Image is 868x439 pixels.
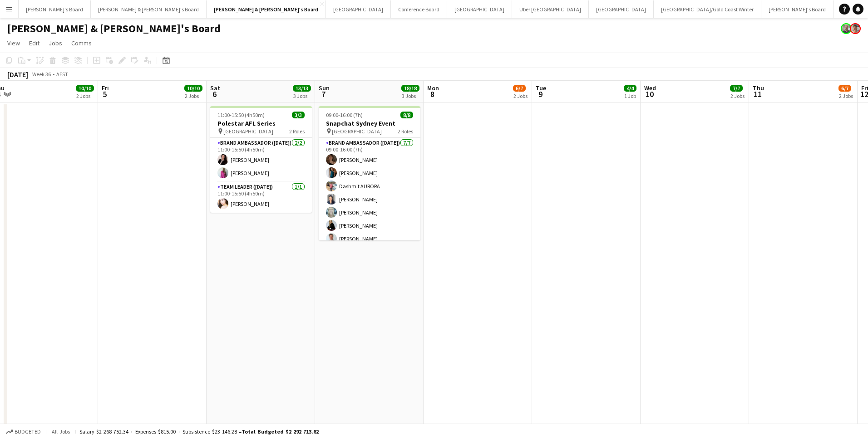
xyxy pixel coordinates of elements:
button: [GEOGRAPHIC_DATA] [326,0,391,18]
span: 8/8 [400,112,413,118]
div: 2 Jobs [730,93,745,99]
span: 11:00-15:50 (4h50m) [217,112,265,118]
div: AEST [56,71,68,78]
span: 10/10 [76,85,94,92]
span: Week 36 [30,71,53,78]
app-user-avatar: Victoria Hunt [850,23,861,34]
span: Tue [536,84,546,92]
span: 5 [100,89,109,99]
app-user-avatar: Neil Burton [841,23,852,34]
h1: [PERSON_NAME] & [PERSON_NAME]'s Board [7,22,221,35]
span: Thu [753,84,764,92]
span: 7 [317,89,330,99]
app-job-card: 09:00-16:00 (7h)8/8Snapchat Sydney Event [GEOGRAPHIC_DATA]2 RolesBrand Ambassador ([DATE])7/709:0... [319,106,420,240]
span: 9 [534,89,546,99]
span: Jobs [49,39,62,47]
span: 4/4 [624,85,636,92]
app-card-role: Team Leader ([DATE])1/111:00-15:50 (4h50m)[PERSON_NAME] [210,182,312,213]
a: Jobs [45,37,66,49]
span: Budgeted [15,429,41,435]
span: 10/10 [184,85,202,92]
span: 6/7 [838,85,851,92]
button: [PERSON_NAME]'s Board [19,0,91,18]
span: 8 [426,89,439,99]
span: 18/18 [401,85,419,92]
span: [GEOGRAPHIC_DATA] [223,128,273,135]
span: 2 Roles [398,128,413,135]
a: Edit [25,37,43,49]
div: 3 Jobs [402,93,419,99]
span: 2 Roles [289,128,305,135]
span: 7/7 [730,85,743,92]
span: Mon [427,84,439,92]
span: 3/3 [292,112,305,118]
span: 6/7 [513,85,526,92]
span: 09:00-16:00 (7h) [326,112,363,118]
div: 2 Jobs [185,93,202,99]
span: Sat [210,84,220,92]
div: 2 Jobs [839,93,853,99]
span: [GEOGRAPHIC_DATA] [332,128,382,135]
button: [GEOGRAPHIC_DATA] [447,0,512,18]
span: Edit [29,39,39,47]
div: [DATE] [7,70,28,79]
button: [PERSON_NAME] & [PERSON_NAME]'s Board [91,0,207,18]
span: Total Budgeted $2 292 713.62 [242,428,319,435]
button: [GEOGRAPHIC_DATA]/Gold Coast Winter [654,0,761,18]
span: 11 [751,89,764,99]
span: 13/13 [293,85,311,92]
div: Salary $2 268 752.34 + Expenses $815.00 + Subsistence $23 146.28 = [79,428,319,435]
span: Fri [102,84,109,92]
app-card-role: Brand Ambassador ([DATE])2/211:00-15:50 (4h50m)[PERSON_NAME][PERSON_NAME] [210,138,312,182]
span: Wed [644,84,656,92]
button: [PERSON_NAME] & [PERSON_NAME]'s Board [207,0,326,18]
span: Comms [71,39,92,47]
button: [GEOGRAPHIC_DATA] [589,0,654,18]
span: View [7,39,20,47]
a: Comms [68,37,95,49]
span: 6 [209,89,220,99]
div: 1 Job [624,93,636,99]
app-job-card: 11:00-15:50 (4h50m)3/3Polestar AFL Series [GEOGRAPHIC_DATA]2 RolesBrand Ambassador ([DATE])2/211:... [210,106,312,213]
div: 2 Jobs [513,93,528,99]
button: Conference Board [391,0,447,18]
h3: Snapchat Sydney Event [319,119,420,127]
button: [PERSON_NAME]'s Board [761,0,833,18]
span: Sun [319,84,330,92]
span: All jobs [50,428,72,435]
button: Budgeted [5,427,42,437]
div: 2 Jobs [76,93,94,99]
app-card-role: Brand Ambassador ([DATE])7/709:00-16:00 (7h)[PERSON_NAME][PERSON_NAME]Dashmit AURORA[PERSON_NAME]... [319,138,420,248]
a: View [4,37,24,49]
span: 10 [643,89,656,99]
button: Uber [GEOGRAPHIC_DATA] [512,0,589,18]
h3: Polestar AFL Series [210,119,312,127]
div: 3 Jobs [293,93,311,99]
